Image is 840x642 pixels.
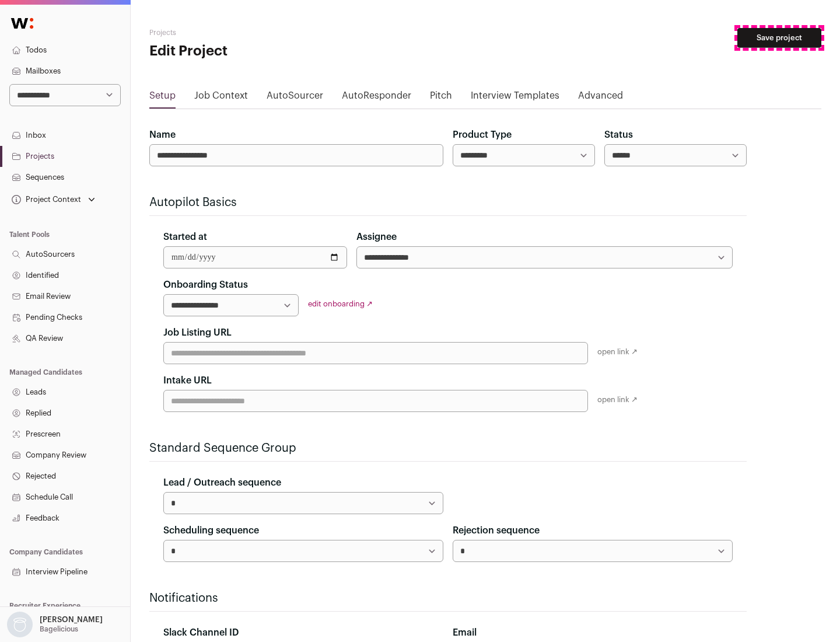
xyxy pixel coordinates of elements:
[163,326,232,340] label: Job Listing URL
[149,590,747,606] h2: Notifications
[149,440,747,456] h2: Standard Sequence Group
[453,128,512,142] label: Product Type
[40,615,103,624] p: [PERSON_NAME]
[578,89,623,107] a: Advanced
[163,476,281,490] label: Lead / Outreach sequence
[40,624,78,634] p: Bagelicious
[453,524,540,538] label: Rejection sequence
[149,128,176,142] label: Name
[149,28,373,37] h2: Projects
[604,128,633,142] label: Status
[453,626,733,640] div: Email
[5,612,105,637] button: Open dropdown
[163,278,248,292] label: Onboarding Status
[430,89,452,107] a: Pitch
[163,524,259,538] label: Scheduling sequence
[737,28,821,48] button: Save project
[149,194,747,211] h2: Autopilot Basics
[342,89,411,107] a: AutoResponder
[149,42,373,61] h1: Edit Project
[267,89,323,107] a: AutoSourcer
[194,89,248,107] a: Job Context
[149,89,176,107] a: Setup
[163,626,239,640] label: Slack Channel ID
[471,89,559,107] a: Interview Templates
[9,191,97,208] button: Open dropdown
[308,300,373,308] a: edit onboarding ↗
[163,374,212,388] label: Intake URL
[7,612,33,637] img: nopic.png
[5,12,40,35] img: Wellfound
[356,230,397,244] label: Assignee
[9,195,81,204] div: Project Context
[163,230,207,244] label: Started at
